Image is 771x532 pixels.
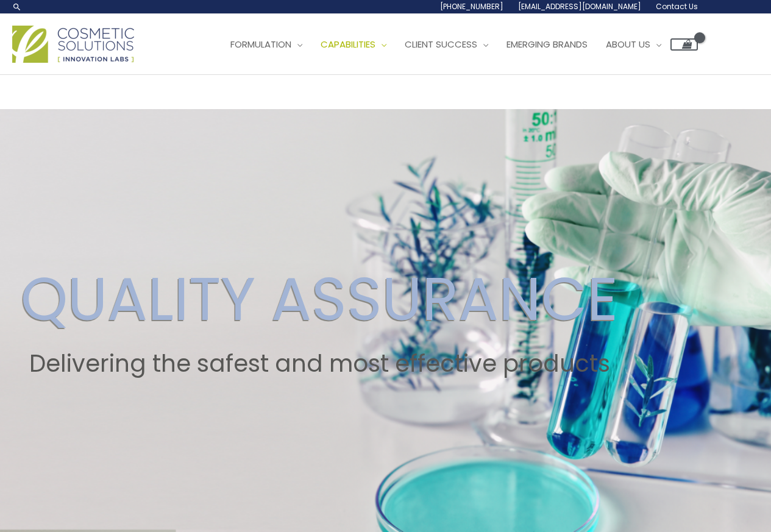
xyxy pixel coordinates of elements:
[606,38,650,51] span: About Us
[597,26,670,63] a: About Us
[21,350,618,378] h2: Delivering the safest and most effective products
[311,26,396,63] a: Capabilities
[21,263,618,335] h2: QUALITY ASSURANCE
[506,38,588,51] span: Emerging Brands
[656,1,698,12] span: Contact Us
[396,26,497,63] a: Client Success
[497,26,597,63] a: Emerging Brands
[440,1,503,12] span: [PHONE_NUMBER]
[221,26,311,63] a: Formulation
[518,1,641,12] span: [EMAIL_ADDRESS][DOMAIN_NAME]
[670,38,698,51] a: View Shopping Cart, empty
[212,26,698,63] nav: Site Navigation
[321,38,375,51] span: Capabilities
[230,38,291,51] span: Formulation
[12,26,134,63] img: Cosmetic Solutions Logo
[12,2,22,12] a: Search icon link
[405,38,477,51] span: Client Success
